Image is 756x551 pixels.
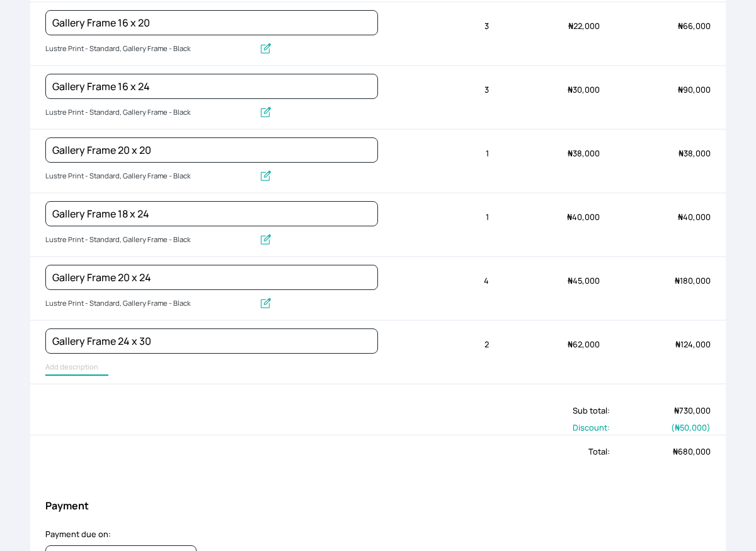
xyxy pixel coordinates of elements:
span: ₦ [567,211,572,223]
span: ₦ [675,339,680,350]
span: 66,000 [678,20,711,32]
span: ₦ [678,211,683,223]
span: ₦ [568,275,573,286]
input: Add description [45,359,108,376]
div: Total: [30,446,610,458]
div: Discount: [30,422,610,434]
span: ₦ [673,446,678,457]
input: Add description [45,105,254,121]
input: Add description [45,168,254,185]
span: 62,000 [568,339,600,350]
span: 22,000 [568,20,600,32]
span: 40,000 [678,211,711,223]
span: 45,000 [568,275,600,286]
div: 1 [378,140,489,167]
div: 2 [378,331,489,358]
span: 38,000 [568,148,600,159]
div: 3 [378,13,489,40]
input: Add description [45,232,254,248]
span: ₦ [678,20,683,32]
div: ( ) [610,422,726,434]
div: 3 [378,76,489,103]
input: Add description [45,41,254,57]
div: 4 [378,267,489,294]
div: Sub total: [30,405,610,417]
span: 38,000 [679,148,711,159]
h3: Payment [45,498,711,513]
span: 124,000 [675,339,711,350]
span: ₦ [675,422,680,433]
span: ₦ [568,148,573,159]
span: 30,000 [568,84,600,95]
span: 180,000 [675,275,711,286]
span: 680,000 [673,446,711,457]
span: ₦ [674,405,679,416]
span: ₦ [678,84,683,95]
div: 1 [378,204,489,231]
span: 90,000 [678,84,711,95]
span: 50,000 [675,422,707,433]
span: ₦ [568,20,573,32]
span: 730,000 [674,405,711,416]
span: ₦ [568,84,573,95]
span: ₦ [675,275,680,286]
input: Add description [45,296,254,312]
span: ₦ [679,148,684,159]
span: 40,000 [567,211,600,223]
span: ₦ [568,339,573,350]
label: Payment due on: [45,528,111,540]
